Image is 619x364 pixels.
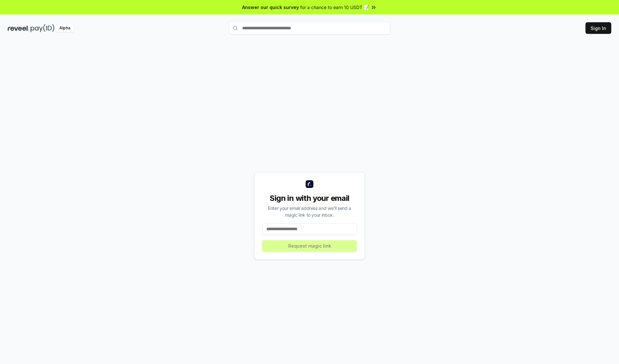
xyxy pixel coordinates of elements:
div: Sign in with your email [262,193,357,203]
div: Enter your email address and we’ll send a magic link to your inbox. [262,205,357,218]
span: for a chance to earn 10 USDT 📝 [300,4,369,11]
span: Answer our quick survey [242,4,299,11]
button: Sign In [585,22,611,34]
img: pay_id [31,24,54,32]
img: reveel_dark [8,24,29,32]
img: logo_small [306,180,313,188]
div: Alpha [56,24,74,32]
